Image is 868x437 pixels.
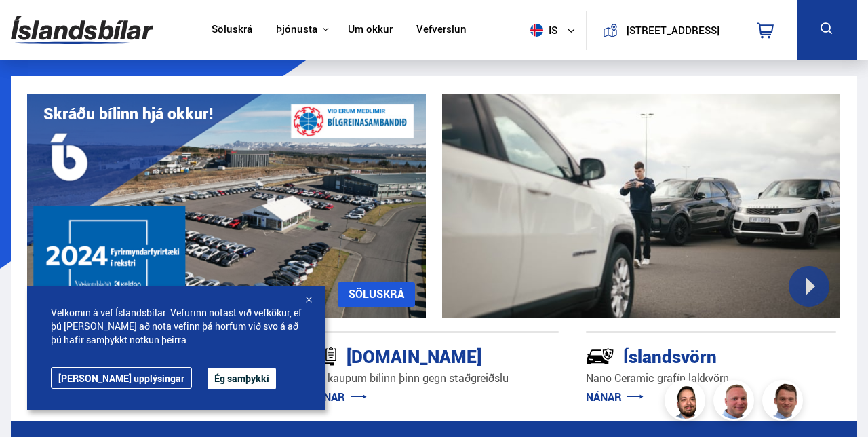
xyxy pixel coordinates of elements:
span: is [525,24,559,37]
a: [PERSON_NAME] upplýsingar [51,367,192,389]
p: Nano Ceramic grafín lakkvörn [586,370,836,386]
img: siFngHWaQ9KaOqBr.png [715,382,756,423]
a: Söluskrá [212,23,252,37]
img: G0Ugv5HjCgRt.svg [11,8,153,52]
a: Vefverslun [416,23,467,37]
h1: Skráðu bílinn hjá okkur! [43,104,213,123]
a: Um okkur [348,23,393,37]
span: Velkomin á vef Íslandsbílar. Vefurinn notast við vefkökur, ef þú [PERSON_NAME] að nota vefinn þá ... [51,306,302,347]
a: NÁNAR [309,389,367,404]
a: NÁNAR [586,389,644,404]
p: Við kaupum bílinn þinn gegn staðgreiðslu [309,370,559,386]
img: -Svtn6bYgwAsiwNX.svg [586,342,614,370]
img: eKx6w-_Home_640_.png [27,94,426,318]
div: [DOMAIN_NAME] [309,343,511,367]
button: is [525,10,586,50]
a: [STREET_ADDRESS] [594,11,732,50]
button: [STREET_ADDRESS] [623,24,723,36]
img: svg+xml;base64,PHN2ZyB4bWxucz0iaHR0cDovL3d3dy53My5vcmcvMjAwMC9zdmciIHdpZHRoPSI1MTIiIGhlaWdodD0iNT... [530,24,543,37]
div: Íslandsvörn [586,343,788,367]
button: Þjónusta [276,23,317,36]
img: FbJEzSuNWCJXmdc-.webp [764,382,805,423]
img: nhp88E3Fdnt1Opn2.png [667,382,707,423]
button: Ég samþykki [208,368,276,389]
a: SÖLUSKRÁ [338,282,415,307]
